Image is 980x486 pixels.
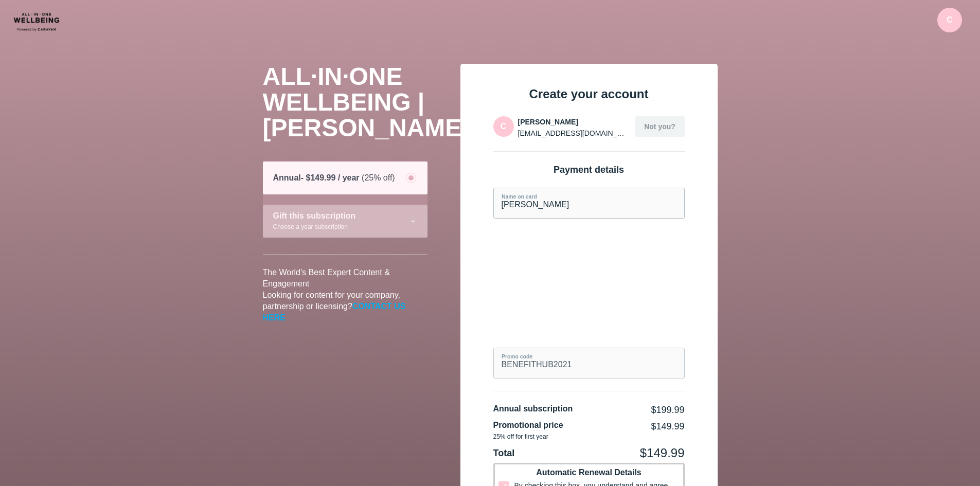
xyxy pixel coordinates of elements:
[10,11,85,32] img: CARAVAN
[651,420,684,433] div: $149.99
[536,468,642,477] span: Automatic Renewal Details
[263,63,470,141] span: ALL·IN·ONE WELLBEING | [PERSON_NAME]
[493,448,515,458] span: Total
[263,302,406,322] a: CONTACT US HERE
[651,404,684,416] div: $199.99
[493,421,563,429] span: Promotional price
[493,404,573,413] span: Annual subscription
[493,433,548,440] span: 25% off for first year
[640,447,685,459] div: $149.99
[930,8,970,35] div: C
[493,116,514,137] img: b4f873883b37b831fdd44ba804acbebc.png
[263,267,427,323] p: The World's Best Expert Content & Engagement Looking for content for your company, partnership or...
[518,116,625,128] li: [PERSON_NAME]
[491,221,687,346] iframe: Secure payment input frame
[493,164,685,175] div: Payment details
[493,88,685,100] div: Create your account
[937,8,962,32] img: b4f873883b37b831fdd44ba804acbebc.png
[518,128,625,139] li: [EMAIL_ADDRESS][DOMAIN_NAME]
